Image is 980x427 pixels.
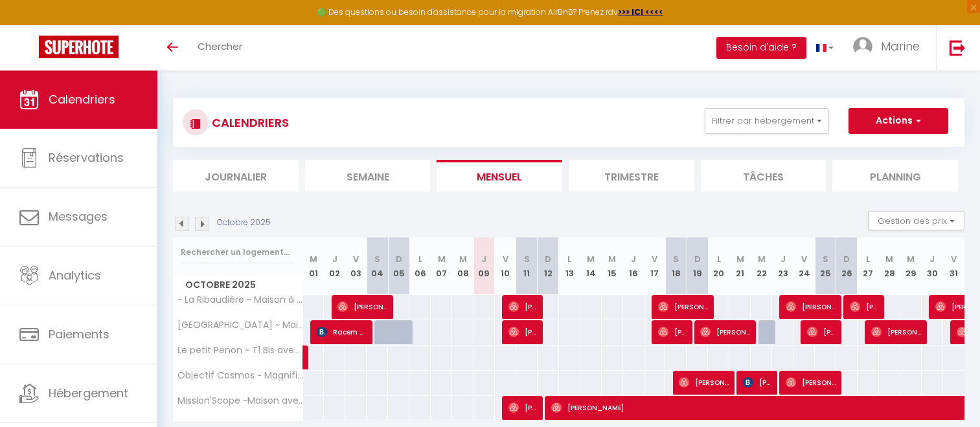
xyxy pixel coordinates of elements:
th: 04 [367,237,388,295]
abbr: S [524,253,530,265]
abbr: S [673,253,679,265]
th: 08 [452,237,473,295]
span: Chercher [198,39,242,53]
abbr: L [567,253,571,265]
th: 30 [922,237,943,295]
img: ... [853,37,872,56]
li: Mensuel [437,160,562,192]
abbr: L [866,253,870,265]
abbr: M [885,253,893,265]
span: [PERSON_NAME] [679,370,729,395]
h3: CALENDRIERS [209,108,289,137]
abbr: D [843,253,850,265]
span: Paiements [49,326,109,342]
abbr: J [781,253,786,265]
abbr: M [438,253,446,265]
abbr: J [481,253,486,265]
th: 25 [815,237,836,295]
span: [PERSON_NAME] [786,370,836,395]
span: Objectif Cosmos ~ Magnifique T2 à 4 min du parc [176,371,305,380]
th: 15 [602,237,623,295]
span: Racem Ghrissi [317,320,367,344]
abbr: M [758,253,766,265]
span: [PERSON_NAME] [337,294,387,319]
abbr: V [652,253,657,265]
abbr: M [907,253,915,265]
button: Filtrer par hébergement [705,108,829,134]
abbr: L [418,253,422,265]
th: 22 [751,237,772,295]
span: [PERSON_NAME] [786,294,836,319]
li: Planning [832,160,958,192]
span: [GEOGRAPHIC_DATA] ~ Maison à 8 minutes du Parc [176,320,305,330]
span: Réservations [49,149,124,166]
button: Gestion des prix [868,211,964,230]
abbr: J [929,253,935,265]
th: 19 [687,237,708,295]
abbr: J [332,253,337,265]
img: logout [950,39,966,56]
span: Calendriers [49,91,115,107]
a: Chercher [188,25,252,71]
th: 16 [623,237,644,295]
a: >>> ICI <<<< [618,6,663,17]
span: [PERSON_NAME] [508,320,537,344]
span: Mission'Scope ~Maison avec jacuzzi à 5 min du parc [176,396,305,406]
th: 06 [409,237,431,295]
abbr: D [694,253,701,265]
th: 17 [644,237,666,295]
span: [PERSON_NAME] [850,294,878,319]
span: Le petit Penon ~ T1 Bis avec parking /clim /Fibre [176,345,305,355]
span: Hébergement [49,385,128,401]
span: [PERSON_NAME] [658,320,687,344]
span: [PERSON_NAME] [807,320,836,344]
abbr: M [736,253,744,265]
th: 05 [388,237,409,295]
span: [PERSON_NAME] [700,320,750,344]
abbr: M [459,253,467,265]
abbr: M [608,253,616,265]
input: Rechercher un logement... [181,241,295,264]
abbr: V [801,253,807,265]
abbr: V [503,253,508,265]
th: 07 [431,237,452,295]
span: Messages [49,208,108,224]
th: 02 [324,237,345,295]
button: Actions [849,108,948,134]
abbr: L [717,253,721,265]
li: Tâches [701,160,826,192]
span: ~ La Ribaudière ~ Maison à 5 min du Futuroscope [176,295,305,305]
th: 26 [836,237,858,295]
th: 01 [303,237,325,295]
th: 14 [580,237,602,295]
span: [PERSON_NAME] [508,294,537,319]
span: [PERSON_NAME] [658,294,708,319]
span: Marine [881,38,920,54]
span: [PERSON_NAME] [508,395,537,420]
span: [PERSON_NAME] [871,320,921,344]
li: Trimestre [569,160,694,192]
li: Journalier [173,160,299,192]
img: Super Booking [39,36,119,58]
th: 23 [772,237,793,295]
abbr: J [631,253,636,265]
th: 10 [495,237,516,295]
span: Analytics [49,267,101,283]
th: 28 [879,237,900,295]
span: Octobre 2025 [174,276,302,294]
abbr: S [374,253,380,265]
abbr: S [823,253,828,265]
th: 27 [858,237,879,295]
span: [PERSON_NAME] [743,370,771,395]
abbr: M [310,253,317,265]
li: Semaine [305,160,431,192]
abbr: D [396,253,402,265]
th: 18 [665,237,687,295]
abbr: V [353,253,359,265]
th: 13 [559,237,580,295]
th: 11 [516,237,538,295]
button: Besoin d'aide ? [716,37,806,59]
abbr: M [587,253,595,265]
th: 03 [345,237,367,295]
